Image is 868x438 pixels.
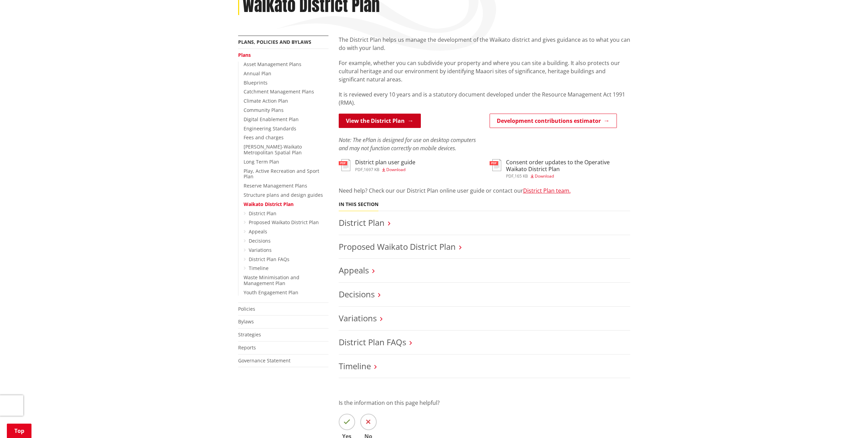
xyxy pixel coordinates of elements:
p: The District Plan helps us manage the development of the Waikato district and gives guidance as t... [339,36,630,52]
a: Youth Engagement Plan [244,289,298,296]
a: Waikato District Plan [244,201,294,207]
a: Timeline [339,360,371,372]
p: For example, whether you can subdivide your property and where you can site a building. It also p... [339,59,630,83]
p: It is reviewed every 10 years and is a statutory document developed under the Resource Management... [339,90,630,107]
p: Is the information on this page helpful? [339,399,630,407]
a: Bylaws [238,318,254,325]
a: Reports [238,344,256,351]
a: Play, Active Recreation and Sport Plan [244,168,319,180]
div: , [506,174,630,178]
div: , [355,168,415,172]
a: Plans [238,52,251,58]
p: Need help? Check our our District Plan online user guide or contact our [339,186,630,195]
a: Variations [339,312,377,324]
a: Proposed Waikato District Plan [339,241,456,252]
span: pdf [355,167,363,172]
a: Annual Plan [244,70,271,77]
a: District Plan FAQs [339,336,406,348]
img: document-pdf.svg [339,159,350,171]
img: document-pdf.svg [490,159,501,171]
a: Governance Statement [238,357,290,364]
a: District Plan [249,210,276,217]
a: Policies [238,306,255,312]
a: Long Term Plan [244,158,279,165]
a: Engineering Standards [244,125,296,132]
a: District plan user guide pdf,1697 KB Download [339,159,415,171]
a: District Plan [339,217,385,228]
a: Community Plans [244,107,284,113]
a: View the District Plan [339,114,421,128]
a: Development contributions estimator [490,114,617,128]
a: Top [7,424,31,438]
a: Climate Action Plan [244,98,288,104]
a: Variations [249,247,272,253]
a: Decisions [249,237,271,244]
a: Waste Minimisation and Management Plan [244,274,299,286]
a: Strategies [238,331,261,338]
span: Download [535,173,554,179]
a: Consent order updates to the Operative Waikato District Plan pdf,165 KB Download [490,159,630,178]
a: Reserve Management Plans [244,182,307,189]
a: Decisions [339,288,375,300]
a: Digital Enablement Plan [244,116,299,123]
span: 165 KB [515,173,528,179]
a: Catchment Management Plans [244,88,314,95]
a: District Plan FAQs [249,256,289,262]
h3: Consent order updates to the Operative Waikato District Plan [506,159,630,172]
span: pdf [506,173,514,179]
span: 1697 KB [364,167,379,172]
a: Appeals [249,228,267,235]
iframe: Messenger Launcher [837,409,861,434]
a: Structure plans and design guides [244,192,323,198]
a: Blueprints [244,79,268,86]
span: Download [386,167,405,172]
a: [PERSON_NAME]-Waikato Metropolitan Spatial Plan [244,143,302,156]
a: Asset Management Plans [244,61,301,67]
a: Appeals [339,265,369,276]
a: Plans, policies and bylaws [238,39,311,45]
h5: In this section [339,202,378,207]
em: Note: The ePlan is designed for use on desktop computers and may not function correctly on mobile... [339,136,476,152]
a: District Plan team. [523,187,571,194]
h3: District plan user guide [355,159,415,166]
a: Timeline [249,265,269,271]
a: Proposed Waikato District Plan [249,219,319,226]
a: Fees and charges [244,134,284,141]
